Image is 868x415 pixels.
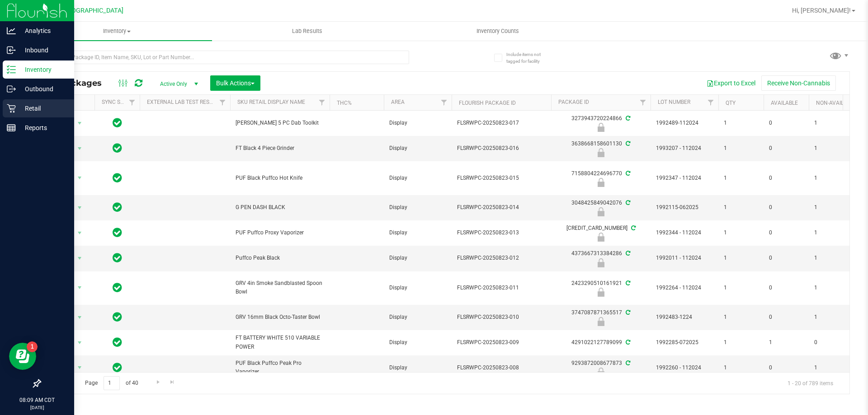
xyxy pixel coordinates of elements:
[74,201,85,214] span: select
[236,203,324,212] span: G PEN DASH BLACK
[236,228,324,237] span: PUF Puffco Proxy Vaporizer
[724,119,758,127] span: 1
[113,281,122,294] span: In Sync
[769,228,803,237] span: 0
[656,338,713,347] span: 1992285-072025
[457,364,546,372] span: FLSRWPC-20250823-008
[389,203,446,212] span: Display
[724,144,758,153] span: 1
[506,51,552,65] span: Include items not tagged for facility
[16,25,70,36] p: Analytics
[74,252,85,265] span: select
[389,144,446,153] span: Display
[769,313,803,322] span: 0
[457,313,546,322] span: FLSRWPC-20250823-010
[9,343,36,370] iframe: Resource center
[814,364,849,372] span: 1
[74,281,85,294] span: select
[550,233,652,242] div: Quarantine
[816,100,856,106] a: Non-Available
[550,123,652,132] div: Quarantine
[47,78,111,88] span: All Packages
[113,201,122,214] span: In Sync
[74,336,85,349] span: select
[624,115,630,121] span: Sync from Compliance System
[550,249,652,267] div: 4373667313384286
[236,359,324,376] span: PUF Black Puffco Peak Pro Vaporizer
[550,368,652,377] div: Quarantine
[40,51,409,64] input: Search Package ID, Item Name, SKU, Lot or Part Number...
[624,170,630,177] span: Sync from Compliance System
[125,95,140,110] a: Filter
[457,284,546,292] span: FLSRWPC-20250823-011
[724,254,758,262] span: 1
[210,75,260,91] button: Bulk Actions
[7,104,16,113] inline-svg: Retail
[792,7,851,14] span: Hi, [PERSON_NAME]!
[656,174,713,182] span: 1992347 - 112024
[280,27,335,35] span: Lab Results
[656,144,713,153] span: 1993207 - 112024
[457,144,546,153] span: FLSRWPC-20250823-016
[550,148,652,157] div: Quarantine
[769,203,803,212] span: 0
[74,361,85,374] span: select
[16,122,70,133] p: Reports
[550,288,652,297] div: Quarantine
[7,65,16,74] inline-svg: Inventory
[624,200,630,206] span: Sync from Compliance System
[74,142,85,155] span: select
[215,95,230,110] a: Filter
[4,396,70,404] p: 08:09 AM CDT
[61,7,123,14] span: [GEOGRAPHIC_DATA]
[769,284,803,292] span: 0
[769,338,803,347] span: 1
[236,254,324,262] span: Puffco Peak Black
[769,364,803,372] span: 0
[389,174,446,182] span: Display
[337,100,352,106] a: THC%
[16,84,70,94] p: Outbound
[550,317,652,326] div: Quarantine
[550,258,652,267] div: Quarantine
[389,119,446,127] span: Display
[703,95,718,110] a: Filter
[315,95,330,110] a: Filter
[656,119,713,127] span: 1992489-112024
[16,103,70,114] p: Retail
[624,140,630,147] span: Sync from Compliance System
[74,172,85,184] span: select
[814,144,849,153] span: 1
[236,279,324,296] span: GRV 4in Smoke Sandblasted Spoon Bowl
[457,119,546,127] span: FLSRWPC-20250823-017
[459,100,516,106] a: Flourish Package ID
[151,376,165,388] a: Go to the next page
[550,338,652,347] div: 4291022127789099
[22,27,212,35] span: Inventory
[726,100,736,106] a: Qty
[636,95,651,110] a: Filter
[7,46,16,55] inline-svg: Inbound
[724,174,758,182] span: 1
[814,203,849,212] span: 1
[7,123,16,132] inline-svg: Reports
[769,254,803,262] span: 0
[771,100,798,106] a: Available
[656,228,713,237] span: 1992344 - 112024
[457,254,546,262] span: FLSRWPC-20250823-012
[624,250,630,256] span: Sync from Compliance System
[761,75,836,91] button: Receive Non-Cannabis
[550,178,652,187] div: Quarantine
[113,117,122,129] span: In Sync
[724,203,758,212] span: 1
[624,309,630,316] span: Sync from Compliance System
[656,313,713,322] span: 1992483-1224
[814,338,849,347] span: 0
[113,172,122,184] span: In Sync
[550,140,652,157] div: 3638668158601130
[724,364,758,372] span: 1
[550,359,652,377] div: 9293872008677873
[769,174,803,182] span: 0
[402,22,593,41] a: Inventory Counts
